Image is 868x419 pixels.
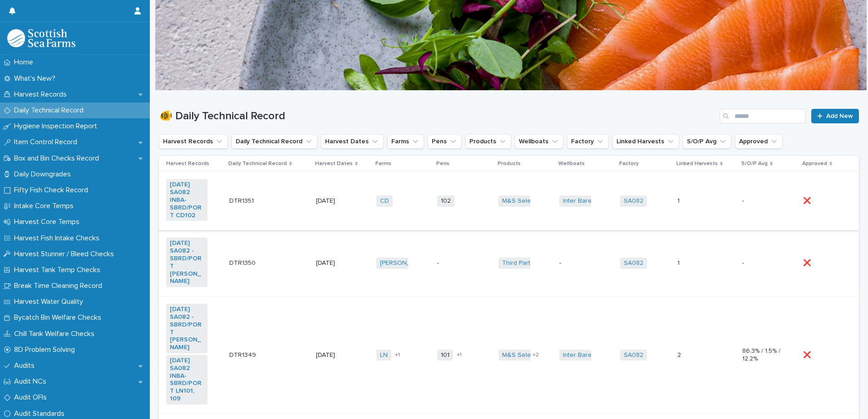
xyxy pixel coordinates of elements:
[826,113,853,119] span: Add New
[742,347,784,363] p: 86.3% / 1.5% / 12.2%
[515,134,563,149] button: Wellboats
[437,195,454,207] span: 102
[428,134,462,149] button: Pens
[170,306,204,351] a: [DATE] SA082 -SBRD/PORT [PERSON_NAME]
[10,250,121,258] p: Harvest Stunner / Bleed Checks
[229,195,256,205] p: DTR1351
[10,409,72,418] p: Audit Standards
[676,159,718,169] p: Linked Harvests
[612,134,679,149] button: Linked Harvests
[10,377,54,386] p: Audit NCs
[437,350,453,361] span: 101
[502,197,536,205] a: M&S Select
[229,350,258,359] p: DTR1349
[10,186,95,195] p: Fifty Fish Check Record
[437,259,478,267] p: -
[10,297,90,306] p: Harvest Water Quality
[228,159,287,169] p: Daily Technical Record
[380,259,429,267] a: [PERSON_NAME]
[559,259,601,267] p: -
[683,134,731,149] button: S/O/P Avg
[10,170,78,179] p: Daily Downgrades
[533,352,539,358] span: + 2
[316,351,357,359] p: [DATE]
[10,218,87,226] p: Harvest Core Temps
[7,29,75,47] img: mMrefqRFQpe26GRNOUkG
[10,393,54,402] p: Audit OFIs
[375,159,391,169] p: Farms
[502,351,536,359] a: M&S Select
[502,259,557,267] a: Third Party Salmon
[10,346,82,354] p: 8D Problem Solving
[624,259,643,267] a: SA082
[159,110,716,123] h1: 🐠 Daily Technical Record
[170,239,204,285] a: [DATE] SA082 -SBRD/PORT [PERSON_NAME]
[316,197,357,205] p: [DATE]
[170,357,204,403] a: [DATE] SA082 INBA-SBRD/PORT LN101, 109
[10,74,63,83] p: What's New?
[10,330,102,338] p: Chill Tank Welfare Checks
[321,134,384,149] button: Harvest Dates
[619,159,639,169] p: Factory
[10,313,108,322] p: Bycatch Bin Welfare Checks
[10,90,74,99] p: Harvest Records
[315,159,353,169] p: Harvest Dates
[10,154,106,163] p: Box and Bin Checks Record
[166,159,209,169] p: Harvest Records
[232,134,317,149] button: Daily Technical Record
[159,297,859,414] tr: [DATE] SA082 -SBRD/PORT [PERSON_NAME] [DATE] SA082 INBA-SBRD/PORT LN101, 109 DTR1349DTR1349 [DATE...
[159,172,859,230] tr: [DATE] SA082 INBA-SBRD/PORT CD102 DTR1351DTR1351 [DATE]CD 102M&S Select Inter Barents SA082 11 -❌❌
[742,259,784,267] p: -
[811,109,859,123] a: Add New
[395,352,400,358] span: + 1
[380,351,388,359] a: LN
[10,234,107,243] p: Harvest Fish Intake Checks
[229,258,257,267] p: DTR1350
[803,195,813,205] p: ❌
[720,109,806,123] input: Search
[10,202,81,210] p: Intake Core Temps
[10,266,108,274] p: Harvest Tank Temp Checks
[803,258,813,267] p: ❌
[465,134,511,149] button: Products
[10,106,91,115] p: Daily Technical Record
[10,282,109,290] p: Break Time Cleaning Record
[563,351,601,359] a: Inter Barents
[624,351,643,359] a: SA082
[436,159,449,169] p: Pens
[677,350,683,359] p: 2
[802,159,827,169] p: Approved
[624,197,643,205] a: SA082
[387,134,424,149] button: Farms
[742,197,784,205] p: -
[498,159,521,169] p: Products
[735,134,783,149] button: Approved
[677,195,681,205] p: 1
[741,159,768,169] p: S/O/P Avg
[380,197,389,205] a: CD
[563,197,601,205] a: Inter Barents
[10,58,40,67] p: Home
[316,259,357,267] p: [DATE]
[457,352,462,358] span: + 1
[10,122,104,131] p: Hygiene Inspection Report
[159,230,859,297] tr: [DATE] SA082 -SBRD/PORT [PERSON_NAME] DTR1350DTR1350 [DATE][PERSON_NAME] -Third Party Salmon -SA0...
[170,181,204,219] a: [DATE] SA082 INBA-SBRD/PORT CD102
[567,134,609,149] button: Factory
[159,134,228,149] button: Harvest Records
[10,138,84,146] p: Item Control Record
[677,258,681,267] p: 1
[803,350,813,359] p: ❌
[10,361,42,370] p: Audits
[558,159,585,169] p: Wellboats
